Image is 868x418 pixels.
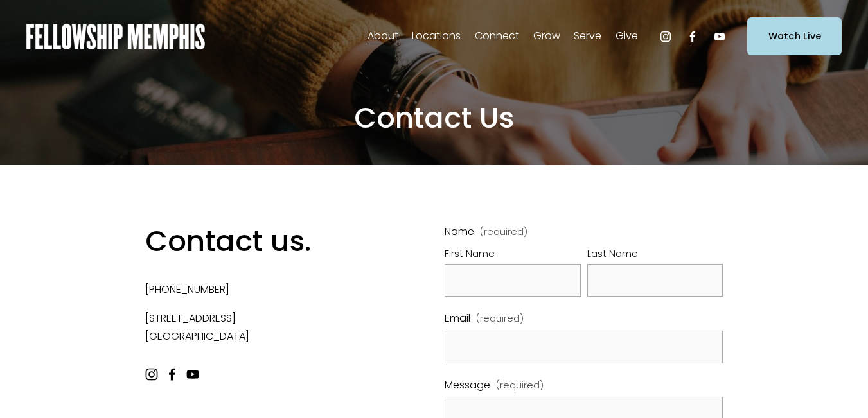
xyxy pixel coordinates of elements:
a: Facebook [686,30,699,43]
a: Facebook [166,368,179,381]
span: (required) [480,227,527,236]
a: YouTube [713,30,726,43]
p: [STREET_ADDRESS] [GEOGRAPHIC_DATA] [145,309,373,347]
div: First Name [445,246,581,264]
span: Serve [574,27,601,46]
span: Name [445,223,474,241]
span: Email [445,309,470,328]
span: (required) [496,378,544,394]
a: Instagram [145,368,158,381]
a: YouTube [186,368,199,381]
a: folder dropdown [412,26,461,47]
a: Watch Live [747,17,842,55]
span: (required) [476,311,524,327]
span: Message [445,376,490,395]
p: [PHONE_NUMBER] [145,281,373,299]
h2: Contact us. [145,223,373,260]
a: folder dropdown [574,26,601,47]
span: Connect [475,27,519,46]
a: Instagram [659,30,672,43]
a: folder dropdown [533,26,560,47]
span: Grow [533,27,560,46]
a: folder dropdown [368,26,398,47]
span: Locations [412,27,461,46]
a: folder dropdown [616,26,638,47]
a: folder dropdown [475,26,519,47]
span: About [368,27,398,46]
div: Last Name [587,246,723,264]
h2: Contact Us [145,100,723,137]
img: Fellowship Memphis [26,24,206,49]
span: Give [616,27,638,46]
